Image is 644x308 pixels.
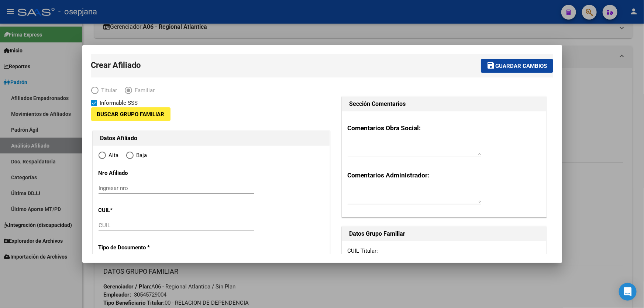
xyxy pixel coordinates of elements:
p: CUIL [99,206,166,215]
p: Tipo de Documento * [99,243,166,252]
span: Alta [106,151,119,160]
h1: Datos Afiliado [100,134,322,143]
span: Baja [134,151,147,160]
span: Familiar [132,86,155,95]
div: CUIL Titular: Titular: [348,247,541,263]
h1: Sección Comentarios [349,100,539,108]
span: Titular [99,86,117,95]
h3: Comentarios Obra Social: [348,123,541,133]
mat-icon: save [487,61,496,70]
button: Guardar cambios [481,59,553,73]
h3: Comentarios Administrador: [348,170,541,180]
h1: Datos Grupo Familiar [349,229,539,238]
p: Nro Afiliado [99,169,166,177]
span: Buscar Grupo Familiar [97,111,165,118]
span: Guardar cambios [496,63,547,69]
button: Buscar Grupo Familiar [91,107,171,121]
mat-radio-group: Elija una opción [91,89,162,95]
mat-radio-group: Elija una opción [99,153,155,160]
span: Informable SSS [100,98,138,107]
span: Crear Afiliado [91,60,141,70]
div: Open Intercom Messenger [619,283,637,301]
